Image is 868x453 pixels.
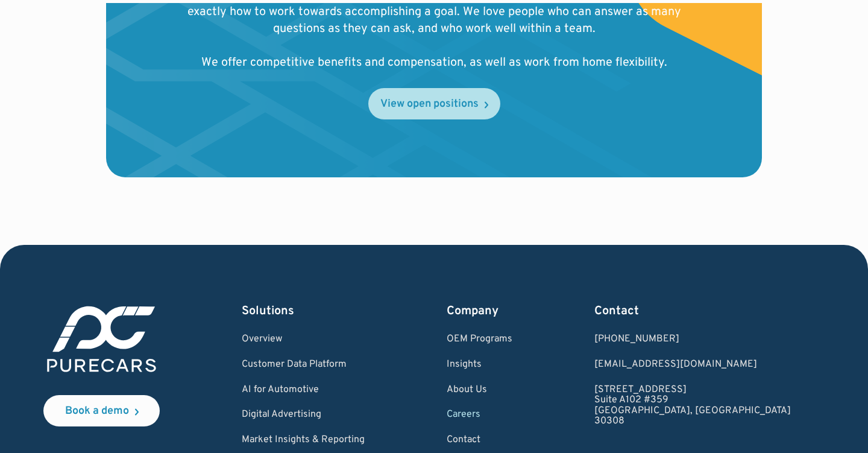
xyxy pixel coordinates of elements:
[594,360,791,370] a: Email us
[242,410,365,420] a: Digital Advertising
[447,410,512,420] a: Careers
[368,88,500,119] a: View open positions
[447,303,512,320] div: Company
[43,303,160,376] img: purecars logo
[43,395,160,426] a: Book a demo
[447,334,512,345] a: OEM Programs
[447,435,512,446] a: Contact
[242,334,365,345] a: Overview
[447,385,512,396] a: About Us
[242,435,365,446] a: Market Insights & Reporting
[242,360,365,370] a: Customer Data Platform
[65,406,129,417] div: Book a demo
[594,303,791,320] div: Contact
[380,99,479,110] div: View open positions
[242,303,365,320] div: Solutions
[594,334,791,345] div: [PHONE_NUMBER]
[594,385,791,427] a: [STREET_ADDRESS]Suite A102 #359[GEOGRAPHIC_DATA], [GEOGRAPHIC_DATA]30308
[242,385,365,396] a: AI for Automotive
[447,360,512,370] a: Insights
